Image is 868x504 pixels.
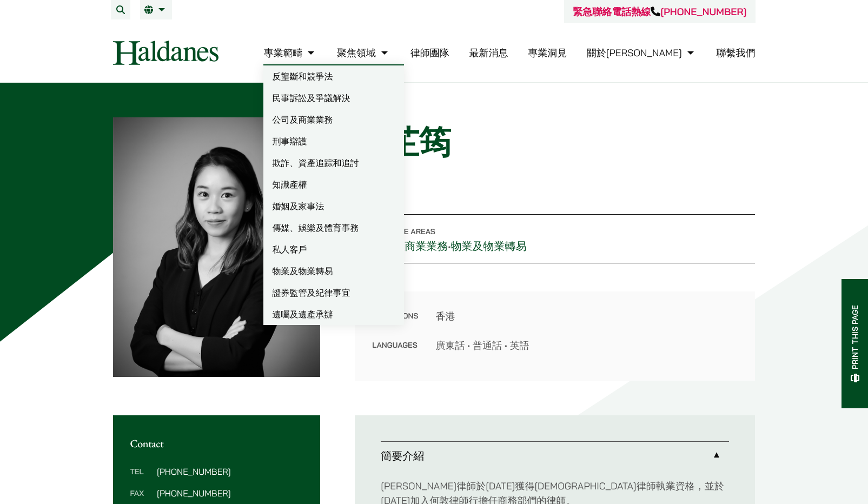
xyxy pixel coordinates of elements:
[263,87,404,109] a: 民事訴訟及爭議解決
[435,309,738,323] dd: 香港
[573,5,746,18] a: 緊急聯絡電話熱線[PHONE_NUMBER]
[372,239,448,253] a: 公司及商業業務
[263,152,404,174] a: 欺詐、資產追踪和追討
[263,303,404,325] a: 遺囑及遺產承辦
[263,217,404,238] a: 傳媒、娛樂及體育事務
[372,338,418,353] dt: Languages
[263,238,404,260] a: 私人客戶
[263,47,317,59] a: 專業範疇
[113,41,218,65] img: Logo of Haldanes
[381,442,729,470] a: 簡要介紹
[144,5,168,14] a: 繁
[263,109,404,130] a: 公司及商業業務
[587,47,697,59] a: 關於何敦
[717,47,756,59] a: 聯繫我們
[337,47,390,59] a: 聚焦領域
[263,282,404,303] a: 證券監管及紀律事宜
[263,195,404,217] a: 婚姻及家事法
[355,214,755,263] p: •
[435,338,738,353] dd: 廣東話 • 普通話 • 英語
[355,123,755,162] h1: 伍芷筠
[410,47,449,59] a: 律師團隊
[130,437,303,450] h2: Contact
[263,65,404,87] a: 反壟斷和競爭法
[355,170,755,191] p: 律師
[263,130,404,152] a: 刑事辯護
[263,260,404,282] a: 物業及物業轉易
[157,489,303,498] dd: [PHONE_NUMBER]
[157,467,303,476] dd: [PHONE_NUMBER]
[263,174,404,195] a: 知識產權
[469,47,508,59] a: 最新消息
[130,467,153,489] dt: Tel
[451,239,527,253] a: 物業及物業轉易
[528,47,567,59] a: 專業洞見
